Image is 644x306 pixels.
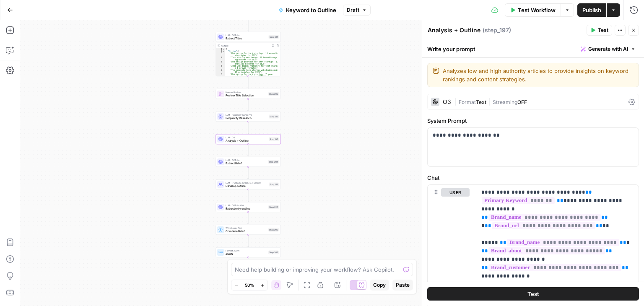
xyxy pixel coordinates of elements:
span: Format [459,99,476,105]
span: Test [598,26,608,34]
span: LLM · Perplexity Sonar Pro [226,113,267,117]
span: Extract Brief [226,161,267,166]
span: Write Liquid Text [226,226,267,230]
div: Step 202 [268,92,279,96]
span: Streaming [493,99,517,105]
g: Edge from step_220 to step_205 [248,212,249,224]
div: 4 [216,57,225,61]
span: LLM · [PERSON_NAME] 3.7 Sonnet [226,181,267,184]
div: 6 [216,65,225,69]
span: Develop outline [226,184,267,188]
label: System Prompt [427,117,639,125]
button: Test [587,25,612,36]
span: Human Review [226,91,267,94]
div: Step 197 [269,137,279,141]
span: ( step_197 ) [483,26,511,34]
div: LLM · O3Analysis + OutlineStep 197 [216,134,281,144]
g: Edge from step_219 to step_220 [248,189,249,202]
span: Generate with AI [588,45,628,53]
span: Extract only outline [226,207,267,211]
span: Perplexity Research [226,116,267,120]
div: LLM · GPT-4o MiniExtract only outlineStep 220 [216,202,281,212]
div: Write your prompt [422,40,644,57]
button: Publish [577,3,606,17]
div: EndOutput [216,270,281,280]
div: LLM · [PERSON_NAME] 3.7 SonnetDevelop outlineStep 219 [216,179,281,189]
div: Step 214 [269,35,279,39]
span: Toggle code folding, rows 2 through 13 [223,50,225,52]
div: 3 [216,52,225,57]
span: OFF [517,99,527,105]
g: Edge from step_214 to step_202 [248,76,249,88]
div: Human ReviewReview Title SelectionStep 202 [216,89,281,99]
button: Copy [370,280,389,290]
button: Paste [392,280,413,290]
div: 8 [216,73,225,78]
span: Keyword to Outline [286,6,336,14]
span: LLM · GPT-4o Mini [226,204,267,207]
div: Format JSONJSONStep 203 [216,247,281,257]
div: 5 [216,61,225,65]
div: 7 [216,69,225,73]
span: Toggle code folding, rows 1 through 14 [223,48,225,50]
span: Format JSON [226,249,267,252]
span: LLM · O3 [226,136,267,139]
div: Output [221,44,269,47]
div: LLM · GPT-4oExtract TitlesStep 214Output{ "titles":[ "Web design for tech startups: 15 essential ... [216,32,281,76]
span: Review Title Selection [226,93,267,98]
g: Edge from step_204 to step_219 [248,167,249,179]
div: Step 205 [268,228,279,232]
div: 1 [216,48,225,50]
div: Step 220 [268,205,279,209]
textarea: Analyzes low and high authority articles to provide insights on keyword rankings and content stra... [443,67,634,83]
div: Step 218 [269,115,279,119]
span: | [486,97,493,106]
span: Test Workflow [518,6,556,14]
button: Test Workflow [505,3,561,17]
div: 2 [216,50,225,52]
textarea: Analysis + Outline [428,26,480,34]
span: 50% [245,282,254,288]
span: Publish [582,6,601,14]
span: Paste [396,281,410,289]
div: LLM · GPT-4oExtract BriefStep 204 [216,157,281,167]
span: LLM · GPT-4o [226,34,267,37]
div: Step 204 [268,160,279,164]
span: Text [476,99,486,105]
label: Chat [427,174,639,182]
button: Keyword to Outline [273,3,341,17]
span: Analysis + Outline [226,139,267,143]
g: Edge from step_198 to step_214 [248,19,249,31]
div: Step 203 [268,251,279,254]
g: Edge from step_202 to step_218 [248,99,249,111]
span: Test [527,290,539,298]
span: Combine Brief [226,229,267,233]
g: Edge from step_218 to step_197 [248,122,249,134]
span: | [454,97,459,106]
button: user [441,188,470,197]
div: Step 219 [269,183,279,187]
span: Draft [347,6,359,14]
div: O3 [443,99,451,105]
button: Draft [343,5,371,16]
g: Edge from step_197 to step_204 [248,144,249,156]
g: Edge from step_205 to step_203 [248,235,249,247]
button: Test [427,288,639,301]
span: LLM · GPT-4o [226,158,267,162]
span: Copy [373,281,386,289]
div: LLM · Perplexity Sonar ProPerplexity ResearchStep 218 [216,112,281,122]
button: Generate with AI [577,44,639,54]
div: Write Liquid TextCombine BriefStep 205 [216,225,281,235]
span: JSON [226,252,267,256]
span: Extract Titles [226,36,267,41]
